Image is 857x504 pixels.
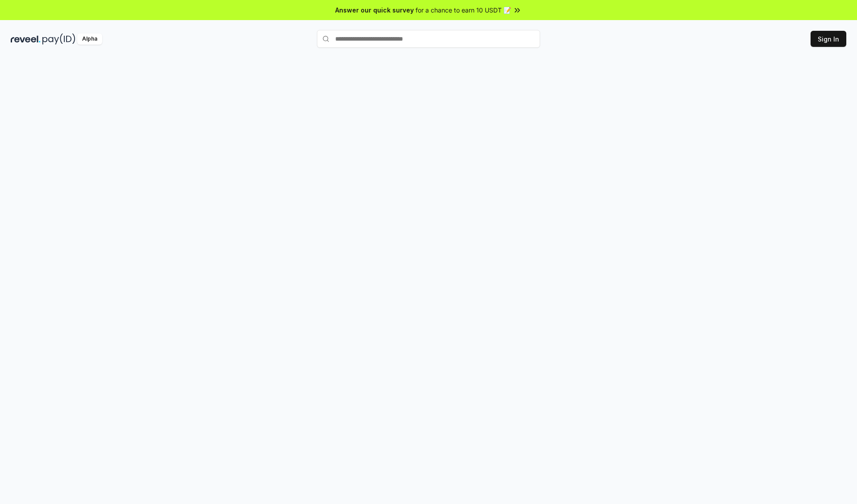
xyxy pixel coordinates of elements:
button: Sign In [811,31,846,47]
img: pay_id [42,33,75,45]
span: Answer our quick survey [335,5,414,15]
img: reveel_dark [11,33,41,45]
div: Alpha [77,33,102,45]
span: for a chance to earn 10 USDT 📝 [416,5,511,15]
